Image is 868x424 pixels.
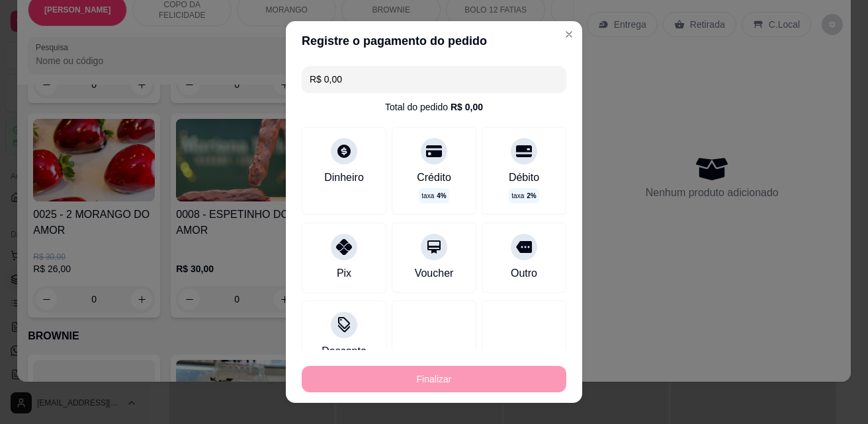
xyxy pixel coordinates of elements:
span: 2 % [527,191,536,201]
div: Crédito [417,170,451,186]
div: Pix [337,265,351,281]
div: Dinheiro [324,170,364,186]
div: Desconto [322,343,367,359]
div: Total do pedido [385,100,483,114]
span: 4 % [437,191,446,201]
input: Ex.: hambúrguer de cordeiro [310,66,558,92]
div: Outro [511,265,537,281]
p: taxa [511,191,536,201]
button: Close [558,24,580,45]
header: Registre o pagamento do pedido [286,21,582,61]
p: taxa [421,191,446,201]
div: Voucher [415,265,454,281]
div: R$ 0,00 [451,100,483,114]
div: Débito [509,170,539,186]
